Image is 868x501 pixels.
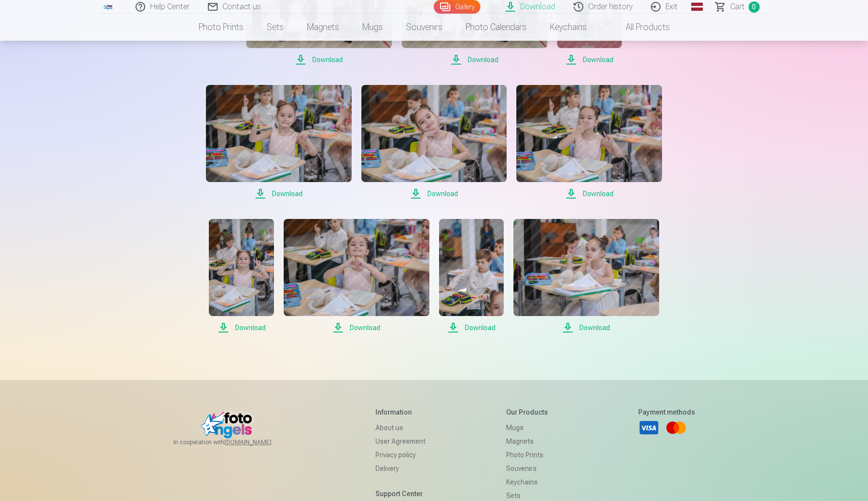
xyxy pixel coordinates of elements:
[103,4,114,10] img: /fa1
[506,437,534,445] font: Magnets
[506,451,544,459] font: Photo prints
[394,14,454,41] a: Souvenirs
[538,14,598,41] a: Keychains
[506,434,558,448] a: Magnets
[579,324,610,332] font: Download
[520,2,555,11] font: Download
[199,22,243,32] font: Photo prints
[506,475,558,489] a: Keychains
[465,324,495,332] font: Download
[506,408,548,416] font: Our products
[375,448,425,462] a: Privacy policy
[506,478,538,486] font: Keychains
[206,85,352,200] a: Download
[307,22,339,32] font: Magnets
[588,2,632,11] font: Order history
[375,465,399,472] font: Delivery
[150,2,189,11] font: Help Center
[506,465,537,472] font: Souvenirs
[375,462,425,475] a: Delivery
[550,22,587,32] font: Keychains
[284,219,429,334] a: Download
[466,22,527,32] font: Photo calendars
[375,408,412,416] font: Information
[439,219,504,334] a: Download
[375,451,416,459] font: Privacy policy
[361,85,507,200] a: Download
[468,56,498,64] font: Download
[187,14,255,41] a: Photo prints
[506,448,558,462] a: Photo prints
[295,14,351,41] a: Magnets
[454,14,538,41] a: Photo calendars
[375,490,423,498] font: Support Center
[506,424,524,432] font: Mugs
[583,56,613,64] font: Download
[267,22,284,32] font: Sets
[351,14,394,41] a: Mugs
[730,2,745,11] font: Cart
[406,22,443,32] font: Souvenirs
[222,2,261,11] font: Contact us
[173,439,224,446] font: In cooperation with
[375,424,403,432] font: About us
[516,85,662,200] a: Download
[350,324,380,332] font: Download
[513,219,659,334] a: Download
[427,190,458,198] font: Download
[375,434,425,448] a: User Agreement
[224,438,295,446] a: [DOMAIN_NAME]
[665,2,678,11] font: Exit
[224,439,272,446] font: [DOMAIN_NAME]
[752,3,756,11] font: 0
[638,408,695,416] font: Payment methods
[506,492,521,500] font: Sets
[209,219,273,334] a: Download
[626,22,670,32] font: All products
[506,462,558,475] a: Souvenirs
[272,190,303,198] font: Download
[598,14,681,41] a: All products
[235,324,266,332] font: Download
[362,22,383,32] font: Mugs
[583,190,613,198] font: Download
[312,56,343,64] font: Download
[255,14,295,41] a: Sets
[506,421,558,434] a: Mugs
[375,421,425,434] a: About us
[375,437,425,445] font: User Agreement
[455,3,475,11] font: Gallery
